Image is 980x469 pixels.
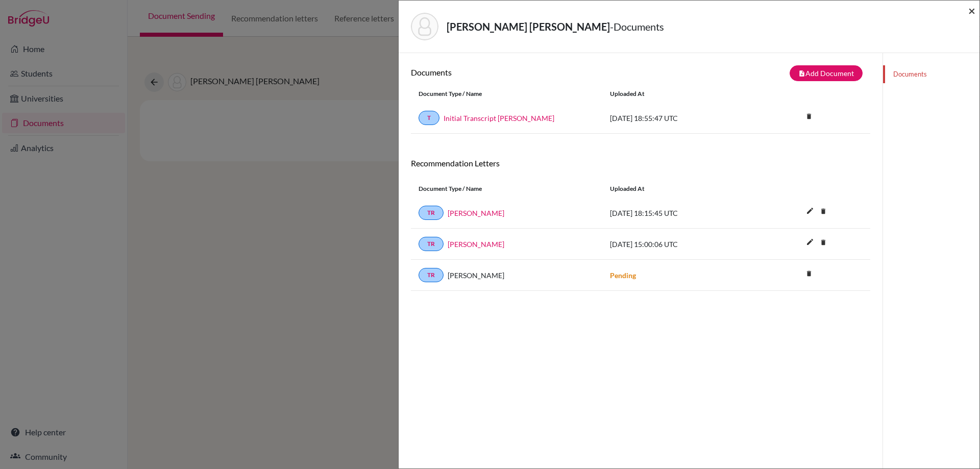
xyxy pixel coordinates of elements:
a: Documents [883,65,979,83]
h6: Documents [411,67,641,77]
a: [PERSON_NAME] [448,239,504,250]
button: note_addAdd Document [790,65,863,81]
button: edit [801,204,819,219]
a: TR [419,237,444,251]
i: note_add [798,70,805,77]
span: [DATE] 18:15:45 UTC [610,209,678,217]
i: edit [802,234,818,250]
strong: Pending [610,271,636,280]
button: Close [968,5,975,17]
span: - Documents [610,20,664,33]
i: delete [816,235,831,250]
a: delete [816,236,831,250]
span: [PERSON_NAME] [448,270,504,281]
div: Document Type / Name [411,89,602,98]
a: delete [801,267,817,281]
i: delete [801,266,817,281]
div: Uploaded at [602,89,755,98]
span: [DATE] 15:00:06 UTC [610,240,678,249]
a: delete [816,205,831,219]
a: Initial Transcript [PERSON_NAME] [444,113,554,124]
a: TR [419,268,444,282]
a: delete [801,110,817,124]
button: edit [801,235,819,251]
i: delete [816,204,831,219]
span: × [968,3,975,18]
strong: [PERSON_NAME] [PERSON_NAME] [447,20,610,33]
h6: Recommendation Letters [411,158,870,168]
i: edit [802,203,818,219]
a: T [419,111,439,125]
div: Uploaded at [602,184,755,193]
div: Document Type / Name [411,184,602,193]
div: [DATE] 18:55:47 UTC [602,113,755,124]
a: [PERSON_NAME] [448,208,504,218]
a: TR [419,206,444,220]
i: delete [801,109,817,124]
